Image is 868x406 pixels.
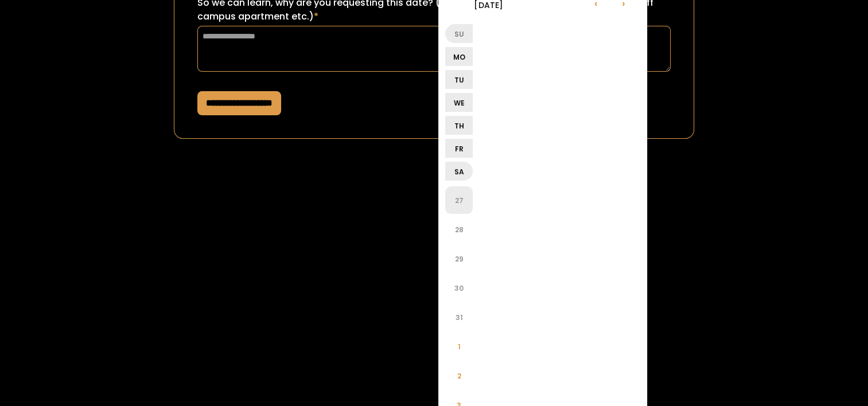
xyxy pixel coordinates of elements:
[445,333,473,360] li: 1
[445,116,473,135] li: Th
[445,70,473,89] li: Tu
[445,303,473,331] li: 31
[445,24,473,43] li: Su
[445,245,473,272] li: 29
[445,139,473,158] li: Fr
[445,362,473,389] li: 2
[445,274,473,302] li: 30
[445,47,473,66] li: Mo
[445,162,473,181] li: Sa
[445,216,473,243] li: 28
[445,93,473,112] li: We
[445,186,473,214] li: 27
